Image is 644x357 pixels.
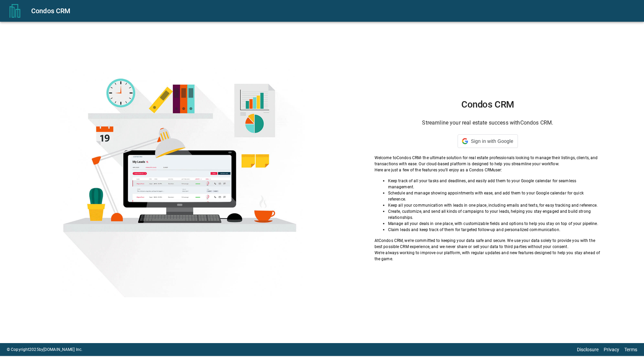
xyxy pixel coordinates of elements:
[577,347,599,352] a: Disclosure
[624,347,637,352] a: Terms
[43,347,82,352] a: [DOMAIN_NAME] Inc.
[375,155,601,167] p: Welcome to Condos CRM - the ultimate solution for real estate professionals looking to manage the...
[458,134,518,148] div: Sign in with Google
[388,221,601,227] p: Manage all your deals in one place, with customizable fields and options to help you stay on top ...
[31,5,636,16] div: Condos CRM
[388,227,601,233] p: Claim leads and keep track of them for targeted follow-up and personalized communication.
[471,138,513,144] span: Sign in with Google
[388,202,601,208] p: Keep all your communication with leads in one place, including emails and texts, for easy trackin...
[375,238,601,250] p: At Condos CRM , we're committed to keeping your data safe and secure. We use your data solely to ...
[375,118,601,128] h6: Streamline your real estate success with Condos CRM .
[375,167,601,173] p: Here are just a few of the features you'll enjoy as a Condos CRM user:
[388,208,601,221] p: Create, customize, and send all kinds of campaigns to your leads, helping you stay engaged and bu...
[388,190,601,202] p: Schedule and manage showing appointments with ease, and add them to your Google calendar for quic...
[388,178,601,190] p: Keep track of all your tasks and deadlines, and easily add them to your Google calendar for seaml...
[604,347,619,352] a: Privacy
[375,250,601,262] p: We're always working to improve our platform, with regular updates and new features designed to h...
[7,346,82,353] p: © Copyright 2025 by
[375,99,601,110] h1: Condos CRM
